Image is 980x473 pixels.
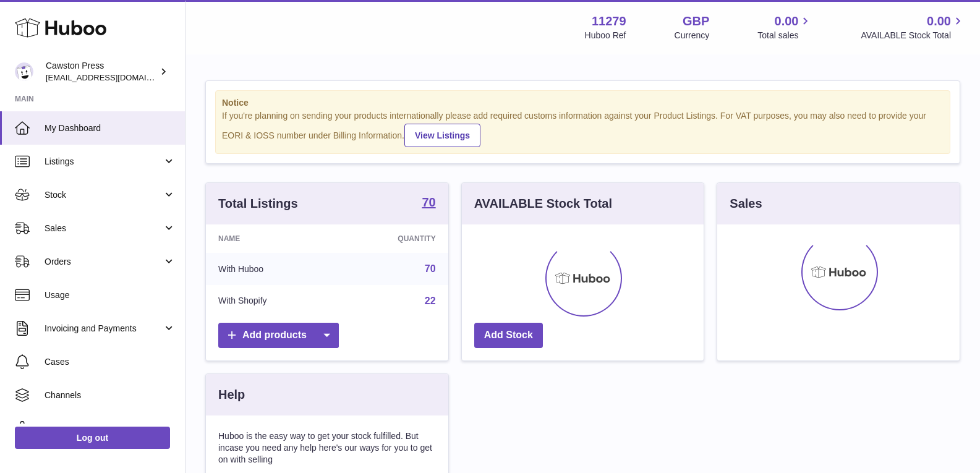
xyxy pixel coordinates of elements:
span: Invoicing and Payments [45,323,163,335]
span: Cases [45,356,176,368]
a: Log out [15,427,170,449]
a: 0.00 Total sales [757,13,812,41]
a: Add Stock [474,323,543,348]
span: Settings [45,423,176,435]
span: My Dashboard [45,122,176,134]
strong: Notice [222,97,944,109]
span: Total sales [757,30,812,41]
h3: Sales [730,195,762,212]
div: Cawston Press [46,60,157,83]
div: If you're planning on sending your products internationally please add required customs informati... [222,110,944,147]
span: Channels [45,390,176,401]
strong: GBP [683,13,709,30]
h3: AVAILABLE Stock Total [474,195,612,212]
strong: 70 [422,196,435,208]
span: AVAILABLE Stock Total [861,30,965,41]
a: 70 [422,196,435,211]
span: Sales [45,223,163,234]
a: Add products [218,323,339,348]
a: 70 [425,263,436,274]
a: View Listings [404,124,480,147]
span: [EMAIL_ADDRESS][DOMAIN_NAME] [46,72,182,82]
span: 0.00 [775,13,799,30]
div: Currency [675,30,710,41]
a: 0.00 AVAILABLE Stock Total [861,13,965,41]
span: Stock [45,189,163,201]
th: Name [206,224,336,253]
td: With Huboo [206,253,336,285]
img: internalAdmin-11279@internal.huboo.com [15,62,33,81]
span: Listings [45,156,163,168]
div: Huboo Ref [585,30,626,41]
h3: Total Listings [218,195,298,212]
strong: 11279 [592,13,626,30]
span: Usage [45,289,176,301]
span: Orders [45,256,163,268]
th: Quantity [336,224,448,253]
td: With Shopify [206,285,336,317]
a: 22 [425,296,436,306]
h3: Help [218,386,245,403]
p: Huboo is the easy way to get your stock fulfilled. But incase you need any help here's our ways f... [218,430,436,466]
span: 0.00 [927,13,951,30]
